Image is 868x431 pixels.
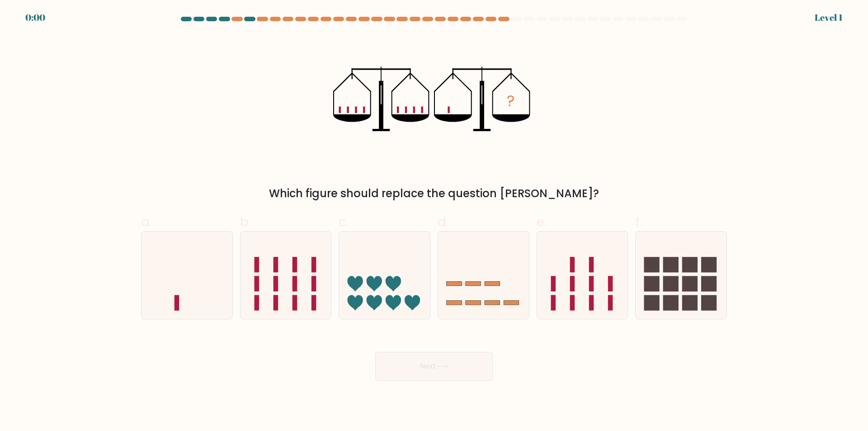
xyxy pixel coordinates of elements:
[815,11,843,24] div: Level 1
[375,352,493,381] button: Next
[25,11,45,24] div: 0:00
[635,213,642,231] span: f.
[339,213,349,231] span: c.
[438,213,448,231] span: d.
[141,213,152,231] span: a.
[240,213,251,231] span: b.
[146,185,722,202] div: Which figure should replace the question [PERSON_NAME]?
[537,213,547,231] span: e.
[507,91,515,112] tspan: ?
